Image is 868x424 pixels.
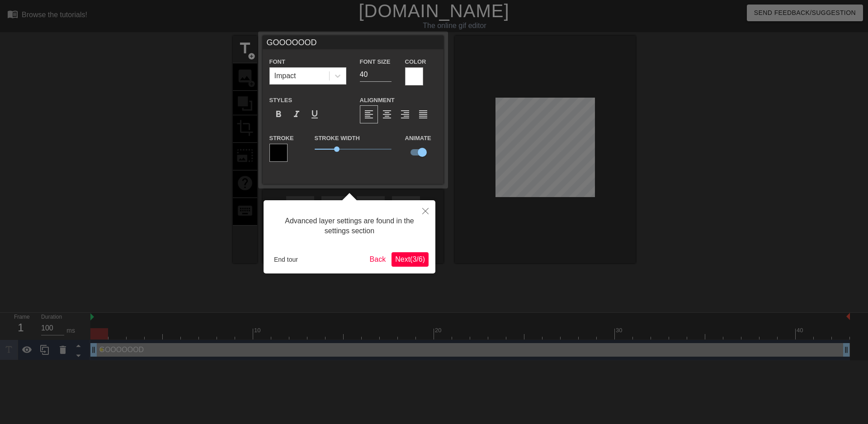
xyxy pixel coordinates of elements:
[366,252,390,267] button: Back
[392,252,429,267] button: Next
[415,200,435,221] button: Close
[395,255,425,263] span: Next ( 3 / 6 )
[270,207,429,245] div: Advanced layer settings are found in the settings section
[270,253,302,266] button: End tour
